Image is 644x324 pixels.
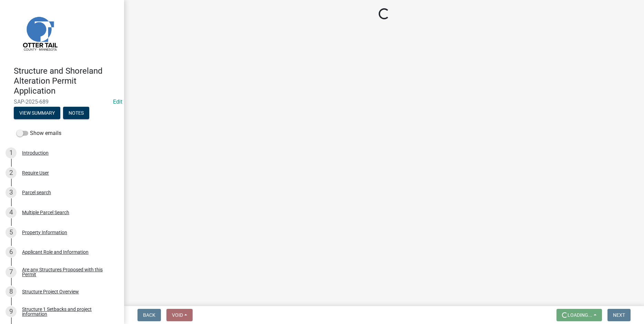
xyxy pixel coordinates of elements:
[22,150,49,155] div: Introduction
[6,207,17,218] div: 4
[6,187,17,198] div: 3
[607,309,631,321] button: Next
[137,309,161,321] button: Back
[6,147,17,158] div: 1
[6,306,17,317] div: 9
[17,129,61,137] label: Show emails
[613,312,625,318] span: Next
[14,111,60,116] wm-modal-confirm: Summary
[6,227,17,238] div: 5
[14,66,119,96] h4: Structure and Shoreland Alteration Permit Application
[143,312,155,318] span: Back
[22,289,79,294] div: Structure Project Overview
[22,190,51,195] div: Parcel search
[6,167,17,178] div: 2
[63,107,89,119] button: Notes
[568,312,592,318] span: Loading...
[22,250,89,254] div: Applicant Role and Information
[22,210,69,215] div: Multiple Parcel Search
[113,98,122,105] wm-modal-confirm: Edit Application Number
[22,230,67,235] div: Property Information
[6,286,17,297] div: 8
[556,309,602,321] button: Loading...
[172,312,183,318] span: Void
[22,267,113,277] div: Are any Structures Proposed with this Permit
[14,107,60,119] button: View Summary
[6,247,17,258] div: 6
[22,170,49,175] div: Require User
[22,307,113,316] div: Structure 1 Setbacks and project information
[166,309,193,321] button: Void
[113,98,122,105] a: Edit
[6,266,17,278] div: 7
[14,7,65,59] img: Otter Tail County, Minnesota
[63,111,89,116] wm-modal-confirm: Notes
[14,98,110,105] span: SAP-2025-689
